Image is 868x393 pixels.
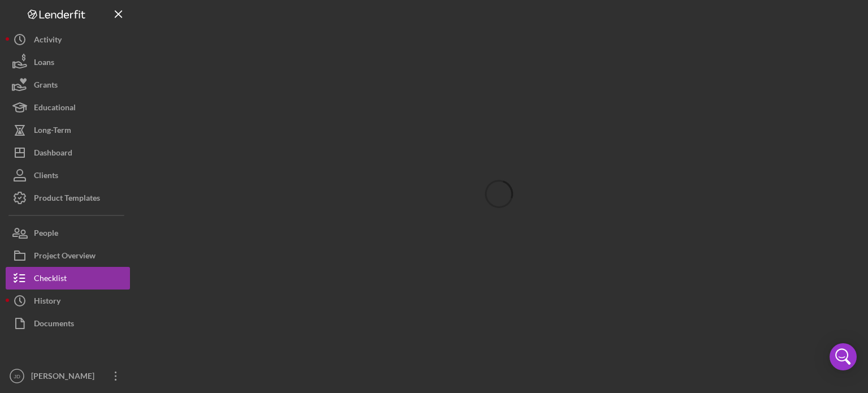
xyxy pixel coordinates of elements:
div: History [34,290,60,315]
button: Checklist [6,267,130,290]
div: Long-Term [34,119,71,144]
div: Project Overview [34,244,96,270]
div: [PERSON_NAME] [28,365,102,390]
button: Dashboard [6,141,130,164]
button: Product Templates [6,187,130,209]
button: JD[PERSON_NAME] [6,365,130,387]
button: Grants [6,74,130,96]
div: Product Templates [34,187,100,212]
text: JD [14,373,20,379]
div: Clients [34,164,58,189]
div: Checklist [34,267,67,292]
div: Open Intercom Messenger [830,343,857,370]
div: Grants [34,74,58,99]
button: History [6,290,130,312]
div: People [34,222,58,247]
button: Activity [6,28,130,51]
div: Educational [34,96,76,122]
div: Loans [34,51,54,76]
button: Clients [6,164,130,187]
div: Dashboard [34,141,72,167]
button: Project Overview [6,244,130,267]
button: Educational [6,96,130,119]
button: People [6,222,130,244]
button: Long-Term [6,119,130,141]
div: Activity [34,28,62,54]
button: Loans [6,51,130,74]
div: Documents [34,312,74,338]
button: Documents [6,312,130,335]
